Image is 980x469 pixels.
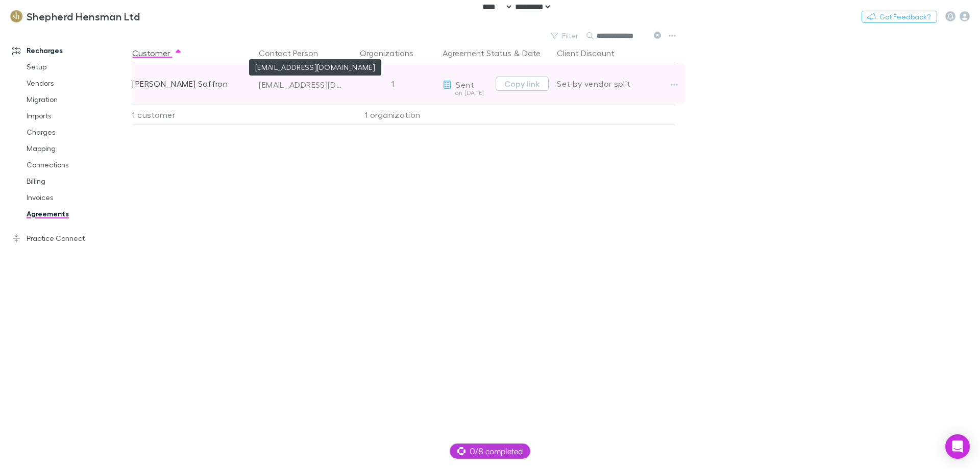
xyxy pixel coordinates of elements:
[132,63,251,104] div: [PERSON_NAME] Saffron
[360,43,426,63] button: Organizations
[259,43,330,63] button: Contact Person
[347,63,438,104] div: 1
[10,10,22,22] img: Shepherd Hensman Ltd's Logo
[16,124,138,140] a: Charges
[347,105,438,125] div: 1 organization
[456,80,474,89] span: Sent
[16,75,138,91] a: Vendors
[16,140,138,157] a: Mapping
[557,63,675,104] div: Set by vendor split
[2,42,138,59] a: Recharges
[945,434,970,459] div: Open Intercom Messenger
[522,43,541,63] button: Date
[16,206,138,222] a: Agreements
[259,80,342,90] div: [EMAIL_ADDRESS][DOMAIN_NAME]
[16,108,138,124] a: Imports
[557,43,627,63] button: Client Discount
[132,43,182,63] button: Customer
[27,10,140,22] h3: Shepherd Hensman Ltd
[496,77,549,91] button: Copy link
[546,30,584,42] button: Filter
[16,173,138,189] a: Billing
[132,105,255,125] div: 1 customer
[443,43,549,63] div: &
[16,157,138,173] a: Connections
[4,4,146,29] a: Shepherd Hensman Ltd
[16,59,138,75] a: Setup
[16,91,138,108] a: Migration
[2,230,138,246] a: Practice Connect
[443,43,511,63] button: Agreement Status
[862,11,937,23] button: Got Feedback?
[443,90,492,96] div: on [DATE]
[16,189,138,206] a: Invoices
